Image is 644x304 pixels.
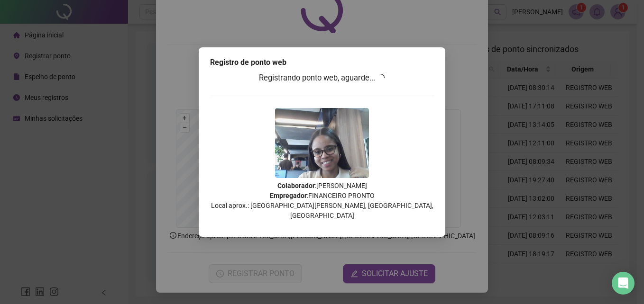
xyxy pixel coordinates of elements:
[210,72,434,84] h3: Registrando ponto web, aguarde...
[277,182,315,189] strong: Colaborador
[612,272,635,295] div: Open Intercom Messenger
[376,72,386,83] span: loading
[210,57,434,68] div: Registro de ponto web
[275,108,369,178] img: Z
[270,192,307,199] strong: Empregador
[210,181,434,221] p: : [PERSON_NAME] : FINANCEIRO PRONTO Local aprox.: [GEOGRAPHIC_DATA][PERSON_NAME], [GEOGRAPHIC_DAT...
